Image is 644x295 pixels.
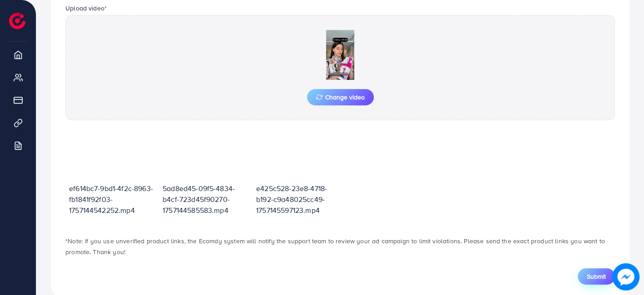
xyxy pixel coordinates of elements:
img: Preview Image [295,30,386,80]
button: Submit [578,268,615,285]
img: logo [9,13,25,29]
p: 5ad8ed45-09f5-4834-b4cf-723d45f90270-1757144585583.mp4 [163,183,249,216]
p: e425c528-23e8-4718-b192-c9a48025cc49-1757145597123.mp4 [256,183,342,216]
p: *Note: If you use unverified product links, the Ecomdy system will notify the support team to rev... [65,236,615,257]
p: ef614bc7-9bd1-4f2c-8963-fb1841f92f03-1757144542252.mp4 [69,183,155,216]
button: Change video [307,89,374,105]
span: Change video [316,94,365,100]
label: Upload video [65,4,107,13]
span: Submit [587,272,606,281]
img: image [612,263,639,290]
